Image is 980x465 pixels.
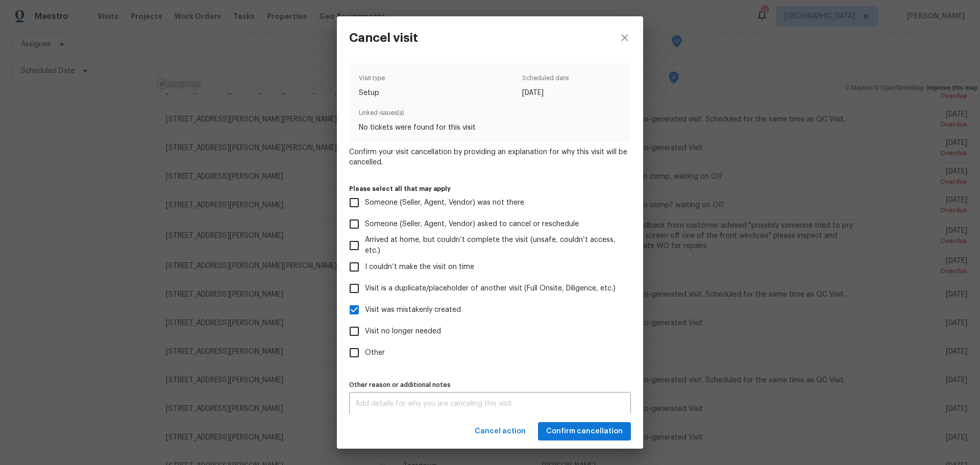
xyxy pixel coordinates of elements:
span: Visit no longer needed [365,326,441,337]
span: I couldn’t make the visit on time [365,262,474,273]
label: Please select all that may apply [349,186,631,192]
span: Other [365,348,385,358]
h3: Cancel visit [349,31,418,45]
span: Someone (Seller, Agent, Vendor) was not there [365,198,524,208]
span: Visit was mistakenly created [365,305,461,315]
span: Scheduled date [522,73,569,88]
span: [DATE] [522,88,569,98]
span: Cancel action [475,425,526,438]
span: Setup [359,88,385,98]
span: No tickets were found for this visit [359,123,621,133]
button: Confirm cancellation [538,422,631,441]
span: Confirm your visit cancellation by providing an explanation for why this visit will be cancelled. [349,147,631,167]
label: Other reason or additional notes [349,382,631,388]
button: close [606,16,643,59]
button: Cancel action [471,422,530,441]
span: Visit type [359,73,385,88]
span: Confirm cancellation [546,425,623,438]
span: Arrived at home, but couldn’t complete the visit (unsafe, couldn’t access, etc.) [365,235,623,256]
span: Linked issues(s) [359,108,621,123]
span: Someone (Seller, Agent, Vendor) asked to cancel or reschedule [365,219,579,230]
span: Visit is a duplicate/placeholder of another visit (Full Onsite, Diligence, etc.) [365,283,616,294]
